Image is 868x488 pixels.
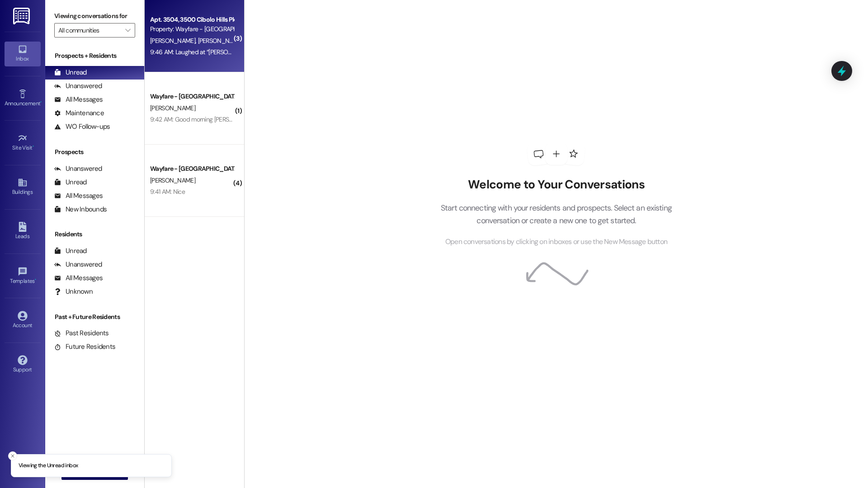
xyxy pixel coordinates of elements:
[54,342,115,352] div: Future Residents
[150,115,493,123] div: 9:42 AM: Good morning [PERSON_NAME] - Just checking to see why my application was denied ? Is the...
[54,287,93,296] div: Unknown
[150,92,234,101] div: Wayfare - [GEOGRAPHIC_DATA]
[45,147,144,157] div: Prospects
[58,23,121,38] input: All communities
[150,24,234,34] div: Property: Wayfare - [GEOGRAPHIC_DATA]
[125,27,130,34] i: 
[5,219,41,244] a: Leads
[5,42,41,66] a: Inbox
[54,191,103,201] div: All Messages
[45,51,144,61] div: Prospects + Residents
[54,205,107,214] div: New Inbounds
[445,236,667,248] span: Open conversations by clicking on inboxes or use the New Message button
[40,99,42,105] span: •
[427,202,685,227] p: Start connecting with your residents and prospects. Select an existing conversation or create a n...
[54,95,103,104] div: All Messages
[54,246,87,256] div: Unread
[54,122,110,131] div: WO Follow-ups
[5,264,41,288] a: Templates •
[150,188,185,196] div: 9:41 AM: Nice
[54,108,104,118] div: Maintenance
[150,15,234,24] div: Apt. 3504, 3500 Cibolo Hills Pky
[54,81,102,91] div: Unanswered
[54,164,102,174] div: Unanswered
[150,37,198,45] span: [PERSON_NAME]
[45,312,144,322] div: Past + Future Residents
[13,8,32,24] img: ResiDesk Logo
[19,462,78,470] p: Viewing the Unread inbox
[5,175,41,199] a: Buildings
[8,451,17,460] button: Close toast
[45,230,144,239] div: Residents
[150,48,514,56] div: 9:46 AM: Laughed at “[PERSON_NAME] (Wayfare - Cibolo Hills): Thats not the first time I have hear...
[5,308,41,333] a: Account
[54,9,135,23] label: Viewing conversations for
[5,352,41,377] a: Support
[33,143,34,150] span: •
[427,178,685,192] h2: Welcome to Your Conversations
[5,131,41,155] a: Site Visit •
[54,178,87,187] div: Unread
[150,164,234,174] div: Wayfare - [GEOGRAPHIC_DATA]
[54,68,87,77] div: Unread
[35,277,36,283] span: •
[198,37,243,45] span: [PERSON_NAME]
[54,328,109,338] div: Past Residents
[150,104,195,112] span: [PERSON_NAME]
[54,260,102,269] div: Unanswered
[150,176,195,184] span: [PERSON_NAME]
[54,273,103,283] div: All Messages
